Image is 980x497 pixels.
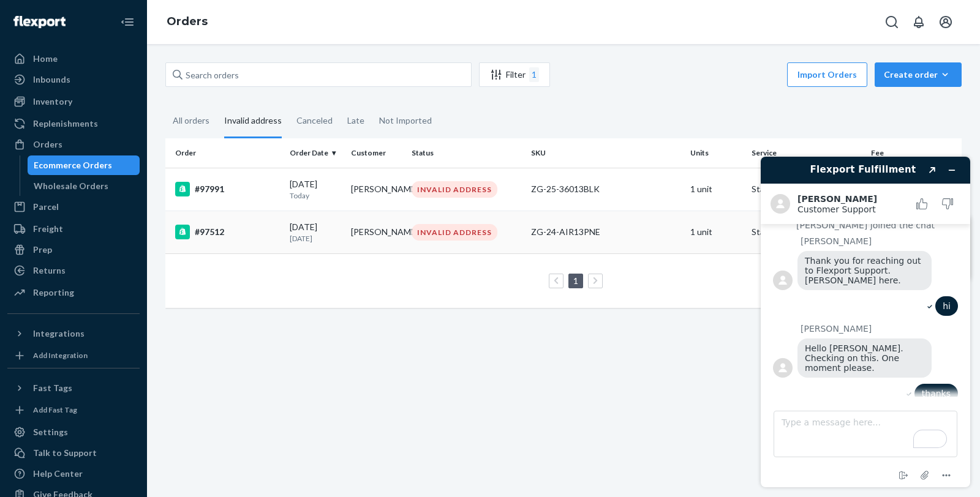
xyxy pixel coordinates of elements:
a: Settings [7,422,140,442]
div: Parcel [33,201,59,213]
div: [DATE] [290,178,341,201]
button: Create order [875,62,962,87]
td: 1 unit [685,168,747,211]
td: [PERSON_NAME] [346,168,407,211]
a: Reporting [7,283,140,302]
a: Prep [7,240,140,260]
a: Inbounds [7,70,140,89]
div: Freight [33,223,63,235]
a: Replenishments [7,114,140,133]
th: Fee [866,138,962,168]
div: ZG-25-36013BLK [531,183,680,195]
div: #97991 [175,182,280,196]
a: Parcel [7,197,140,217]
a: Orders [7,135,140,154]
button: Filter [479,62,550,87]
a: Page 1 is your current page [571,275,581,286]
div: Late [347,105,364,136]
a: Ecommerce Orders [28,155,140,175]
a: Add Fast Tag [7,403,140,417]
div: Invalid address [224,105,282,138]
div: INVALID ADDRESS [412,224,497,241]
p: Today [290,190,341,201]
div: Returns [33,264,66,277]
th: SKU [526,138,685,168]
div: Reporting [33,286,74,299]
button: Close Navigation [115,10,140,34]
div: #97512 [175,225,280,239]
ol: breadcrumbs [157,4,217,40]
button: Fast Tags [7,378,140,398]
a: Add Integration [7,348,140,363]
div: Prep [33,244,52,256]
iframe: To enrich screen reader interactions, please activate Accessibility in Grammarly extension settings [751,147,980,497]
div: Customer [351,148,402,158]
div: Settings [33,426,68,438]
button: Import Orders [787,62,867,87]
div: Canceled [296,105,333,136]
th: Units [685,138,747,168]
div: All orders [173,105,209,136]
td: 1 unit [685,211,747,253]
div: Add Integration [33,350,88,361]
span: Chat [27,9,52,20]
p: [DATE] [290,233,341,244]
img: Flexport logo [13,16,66,28]
button: Integrations [7,324,140,343]
div: Inventory [33,95,72,108]
button: Open account menu [933,10,958,34]
div: ZG-24-AIR13PNE [531,226,680,238]
a: Inventory [7,92,140,111]
div: Inbounds [33,73,70,86]
th: Status [407,138,526,168]
div: Orders [33,138,62,151]
div: [DATE] [290,221,341,244]
div: Filter [480,67,549,82]
th: Order Date [285,138,346,168]
input: Search orders [165,62,472,87]
button: Open Search Box [880,10,904,34]
th: Service [747,138,866,168]
a: Returns [7,261,140,280]
a: Home [7,49,140,69]
div: Help Center [33,468,83,480]
a: Orders [167,15,208,28]
div: Replenishments [33,118,98,130]
div: Talk to Support [33,447,97,459]
td: [PERSON_NAME] [346,211,407,253]
div: Add Fast Tag [33,405,77,415]
div: Home [33,53,58,65]
a: Help Center [7,464,140,484]
div: Ecommerce Orders [34,159,112,171]
div: INVALID ADDRESS [412,181,497,198]
div: Integrations [33,327,85,340]
button: Open notifications [907,10,931,34]
div: Fast Tags [33,382,72,394]
button: Talk to Support [7,443,140,463]
a: Freight [7,219,140,239]
a: Wholesale Orders [28,176,140,196]
th: Order [165,138,285,168]
div: 1 [529,67,539,82]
